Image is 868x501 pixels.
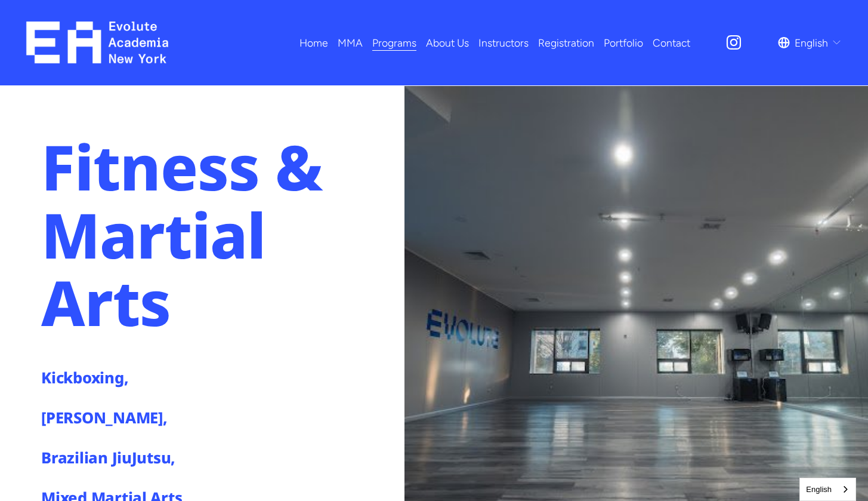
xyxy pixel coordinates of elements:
[372,32,416,53] a: folder dropdown
[653,32,690,53] a: Contact
[426,32,469,53] a: About Us
[41,447,233,468] h4: Brazilian JiuJutsu,
[372,33,416,53] span: Programs
[41,133,398,336] h1: Fitness & Martial Arts
[299,32,328,53] a: Home
[725,33,743,51] a: Instagram
[538,32,594,53] a: Registration
[478,32,529,53] a: Instructors
[799,478,856,501] aside: Language selected: English
[41,407,233,428] h4: [PERSON_NAME],
[41,367,233,388] h4: Kickboxing,
[26,21,169,63] img: EA
[800,478,855,500] a: English
[778,32,842,53] div: language picker
[338,32,363,53] a: folder dropdown
[338,33,363,53] span: MMA
[795,33,828,53] span: English
[604,32,643,53] a: Portfolio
